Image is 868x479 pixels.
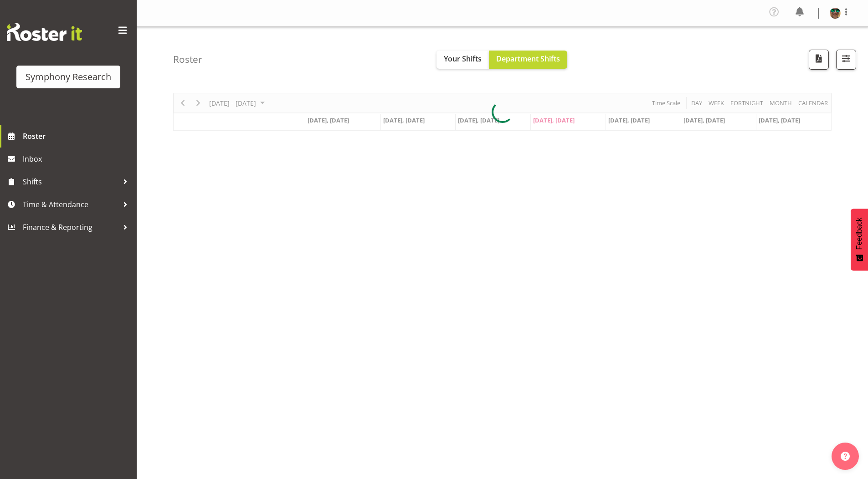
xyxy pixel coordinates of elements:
[23,152,132,166] span: Inbox
[444,54,482,64] span: Your Shifts
[173,54,202,65] h4: Roster
[437,51,489,69] button: Your Shifts
[841,452,850,461] img: help-xxl-2.png
[496,54,560,64] span: Department Shifts
[489,51,567,69] button: Department Shifts
[7,23,82,41] img: Rosterit website logo
[855,218,863,250] span: Feedback
[23,175,118,189] span: Shifts
[851,209,868,270] button: Feedback - Show survey
[26,70,111,84] div: Symphony Research
[830,8,841,19] img: said-a-husainf550afc858a57597b0cc8f557ce64376.png
[809,50,829,70] button: Download a PDF of the roster according to the set date range.
[23,198,118,211] span: Time & Attendance
[836,50,856,70] button: Filter Shifts
[23,220,118,234] span: Finance & Reporting
[23,129,132,143] span: Roster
